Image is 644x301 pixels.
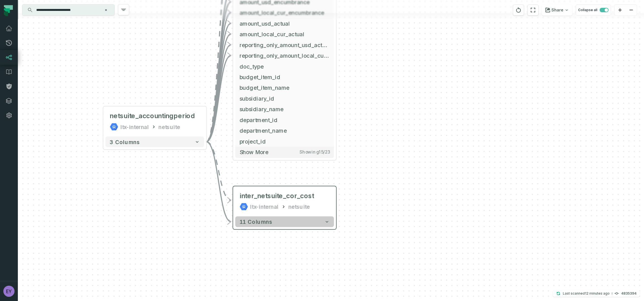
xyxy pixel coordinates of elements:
[300,149,330,155] span: Showing 15 / 23
[240,84,330,92] span: budget_item_name
[240,20,330,28] span: amount_usd_actual
[235,29,334,39] button: amount_local_cur_actual
[206,55,231,142] g: Edge from 3569ea0e6804916a776302462dea1fbb to 0523de81094bcd46123223644a91dc03
[235,147,334,157] button: Show moreShowing15/23
[240,52,330,60] span: reporting_only_amount_local_cur_actual
[614,5,626,16] button: zoom in
[235,115,334,125] button: department_id
[626,5,637,16] button: zoom out
[621,292,636,295] h4: 4835394
[235,136,334,147] button: project_id
[240,127,330,135] span: department_name
[235,104,334,114] button: subsidiary_name
[3,286,15,297] img: avatar of eyal
[240,149,269,156] span: Show more
[158,123,180,131] div: netsuite
[206,142,231,200] g: Edge from 3569ea0e6804916a776302462dea1fbb to e96d1151137e03134b1ffe196c39f0f0
[235,82,334,93] button: budget_item_name
[206,23,231,142] g: Edge from 3569ea0e6804916a776302462dea1fbb to 0523de81094bcd46123223644a91dc03
[206,34,231,142] g: Edge from 3569ea0e6804916a776302462dea1fbb to 0523de81094bcd46123223644a91dc03
[240,30,330,38] span: amount_local_cur_actual
[103,7,109,13] button: Clear search query
[553,290,640,297] button: Last scanned[DATE] 12:02:27 PM4835394
[563,291,610,296] p: Last scanned
[250,202,279,211] div: ltx-internal
[235,61,334,72] button: doc_type
[240,73,330,81] span: budget_item_id
[235,18,334,29] button: amount_usd_actual
[240,116,330,124] span: department_id
[110,112,195,120] div: netsuite_accountingperiod
[110,139,140,145] span: 3 columns
[235,50,334,61] button: reporting_only_amount_local_cur_actual
[585,291,610,295] relative-time: Sep 14, 2025, 12:02 PM GMT+3
[206,45,231,142] g: Edge from 3569ea0e6804916a776302462dea1fbb to 0523de81094bcd46123223644a91dc03
[240,219,272,225] span: 11 columns
[240,62,330,70] span: doc_type
[235,40,334,50] button: reporting_only_amount_usd_actual
[240,41,330,49] span: reporting_only_amount_usd_actual
[542,4,572,16] button: Share
[235,125,334,136] button: department_name
[288,202,310,211] div: netsuite
[240,192,314,200] div: inter_netsuite_cor_cost
[240,94,330,103] span: subsidiary_id
[120,123,149,131] div: ltx-internal
[240,137,330,145] span: project_id
[240,105,330,113] span: subsidiary_name
[235,72,334,82] button: budget_item_id
[235,93,334,104] button: subsidiary_id
[576,4,611,16] button: Collapse all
